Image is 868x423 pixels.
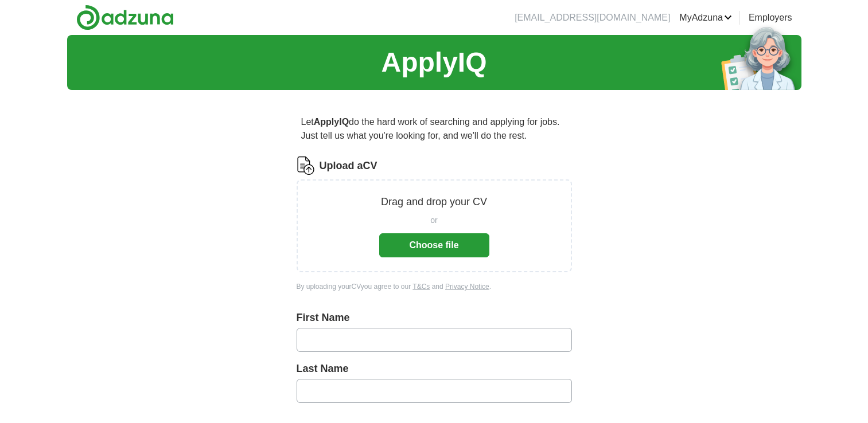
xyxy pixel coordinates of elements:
[379,233,489,257] button: Choose file
[679,11,732,25] a: MyAdzuna
[76,5,174,30] img: Adzuna logo
[297,361,572,377] label: Last Name
[297,156,315,175] img: CV Icon
[412,283,430,291] a: T&Cs
[320,158,377,174] label: Upload a CV
[297,281,572,292] div: By uploading your CV you agree to our and .
[515,11,670,25] li: [EMAIL_ADDRESS][DOMAIN_NAME]
[381,194,487,210] p: Drag and drop your CV
[297,310,572,326] label: First Name
[749,11,792,25] a: Employers
[381,42,486,83] h1: ApplyIQ
[314,117,349,127] strong: ApplyIQ
[297,111,572,147] p: Let do the hard work of searching and applying for jobs. Just tell us what you're looking for, an...
[445,283,489,291] a: Privacy Notice
[430,214,437,226] span: or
